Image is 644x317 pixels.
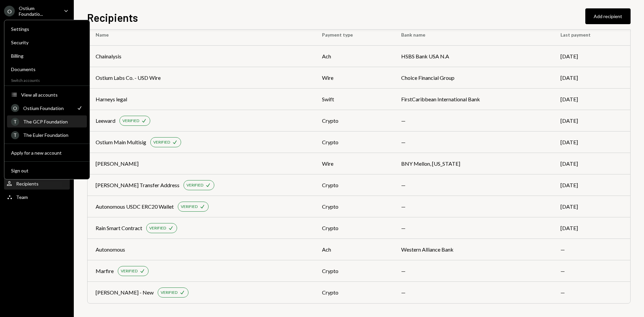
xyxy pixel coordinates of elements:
[11,150,83,156] div: Apply for a new account
[121,268,138,274] div: VERIFIED
[96,160,139,168] div: [PERSON_NAME]
[7,89,87,101] button: View all accounts
[88,24,314,46] th: Name
[4,191,70,203] a: Team
[153,140,170,145] div: VERIFIED
[11,118,19,126] div: T
[122,118,139,124] div: VERIFIED
[7,129,87,141] a: TThe Euler Foundation
[96,52,121,60] div: Chainalysis
[96,288,154,297] div: [PERSON_NAME] - New
[19,5,58,17] div: Ostium Foundatio...
[393,110,552,131] td: —
[322,181,385,189] div: crypto
[23,105,72,111] div: Ostium Foundation
[552,110,630,131] td: [DATE]
[552,260,630,282] td: —
[393,174,552,196] td: —
[322,288,385,297] div: crypto
[11,26,83,32] div: Settings
[552,24,630,46] th: Last payment
[23,119,83,124] div: The GCP Foundation
[149,225,166,231] div: VERIFIED
[552,196,630,217] td: [DATE]
[87,11,138,24] h1: Recipients
[552,46,630,67] td: [DATE]
[322,74,385,82] div: wire
[11,66,83,72] div: Documents
[7,36,87,48] a: Security
[322,267,385,275] div: crypto
[21,92,83,98] div: View all accounts
[181,204,198,210] div: VERIFIED
[96,95,127,103] div: Harneys legal
[322,246,385,254] div: ach
[7,115,87,127] a: TThe GCP Foundation
[96,267,114,275] div: Marfire
[96,246,125,254] div: Autonomous
[322,138,385,146] div: crypto
[552,89,630,110] td: [DATE]
[96,181,179,189] div: [PERSON_NAME] Transfer Address
[11,168,83,173] div: Sign out
[322,117,385,125] div: crypto
[11,104,19,112] div: O
[552,67,630,89] td: [DATE]
[11,53,83,59] div: Billing
[11,40,83,45] div: Security
[552,282,630,303] td: —
[393,260,552,282] td: —
[4,177,70,190] a: Recipients
[96,117,115,125] div: Leeward
[23,132,83,138] div: The Euler Foundation
[322,52,385,60] div: ach
[552,217,630,239] td: [DATE]
[393,131,552,153] td: —
[322,95,385,103] div: swift
[393,239,552,260] td: Western Alliance Bank
[322,224,385,232] div: crypto
[96,74,161,82] div: Ostium Labs Co. - USD Wire
[7,63,87,75] a: Documents
[96,203,174,211] div: Autonomous USDC ERC20 Wallet
[585,8,631,24] button: Add recipient
[322,203,385,211] div: crypto
[16,194,28,200] div: Team
[4,76,90,83] div: Switch accounts
[7,165,87,177] button: Sign out
[393,282,552,303] td: —
[186,182,203,188] div: VERIFIED
[7,23,87,35] a: Settings
[4,6,15,16] div: O
[161,290,177,296] div: VERIFIED
[393,153,552,174] td: BNY Mellon, [US_STATE]
[96,138,146,146] div: Ostium Main Multisig
[393,196,552,217] td: —
[393,24,552,46] th: Bank name
[314,24,393,46] th: Payment type
[393,67,552,89] td: Choice Financial Group
[552,174,630,196] td: [DATE]
[552,239,630,260] td: —
[393,89,552,110] td: FirstCaribbean International Bank
[393,217,552,239] td: —
[552,153,630,174] td: [DATE]
[7,147,87,159] button: Apply for a new account
[96,224,142,232] div: Rain Smart Contract
[11,131,19,139] div: T
[552,131,630,153] td: [DATE]
[322,160,385,168] div: wire
[16,181,39,187] div: Recipients
[7,50,87,62] a: Billing
[393,46,552,67] td: HSBS Bank USA N.A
